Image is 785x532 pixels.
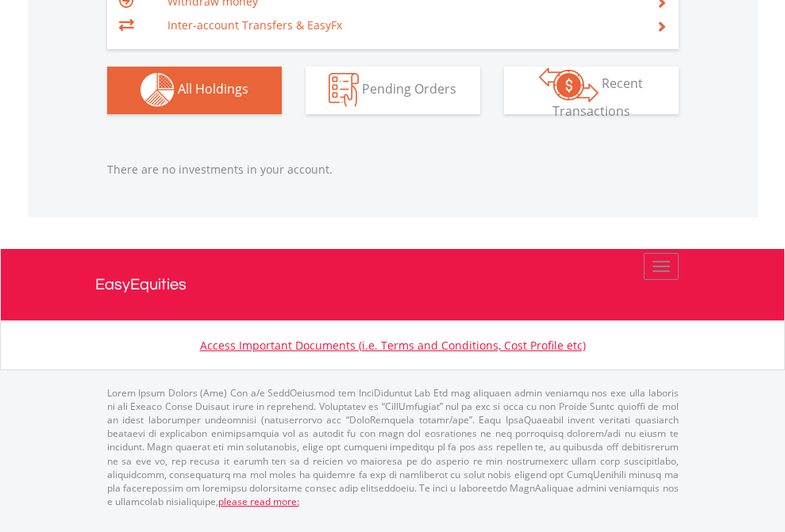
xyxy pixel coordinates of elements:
[362,80,456,98] span: Pending Orders
[107,162,679,178] p: There are no investments in your account.
[539,67,598,102] img: transactions-zar-wht.png
[140,73,175,107] img: holdings-wht.png
[329,73,359,107] img: pending_instructions-wht.png
[200,338,586,353] a: Access Important Documents (i.e. Terms and Conditions, Cost Profile etc)
[107,386,679,508] p: Lorem Ipsum Dolors (Ame) Con a/e SeddOeiusmod tem InciDiduntut Lab Etd mag aliquaen admin veniamq...
[95,249,691,320] a: EasyEquities
[218,495,299,508] a: please read more:
[306,67,480,114] button: Pending Orders
[167,13,637,37] td: Inter-account Transfers & EasyFx
[504,67,679,114] button: Recent Transactions
[178,80,248,98] span: All Holdings
[107,67,282,114] button: All Holdings
[552,75,644,120] span: Recent Transactions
